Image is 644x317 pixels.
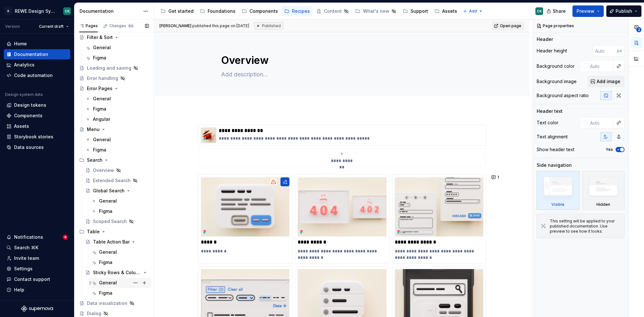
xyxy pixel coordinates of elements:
div: General [93,96,111,102]
a: Assets [432,6,460,16]
a: Table Action Bar [83,237,151,247]
div: Show header text [537,146,574,153]
div: Page tree [158,5,460,18]
div: Notifications [14,234,43,240]
a: Figma [83,145,151,155]
div: Figma [93,106,106,112]
a: Components [4,111,70,121]
div: Analytics [14,62,34,68]
a: Angular [83,114,151,124]
span: Preview [577,8,594,14]
div: Support [410,8,428,14]
a: Code automation [4,70,70,81]
div: General [99,249,117,255]
div: CK [65,9,70,14]
span: 1 [497,175,499,180]
div: General [93,136,111,143]
a: Documentation [4,49,70,59]
label: Yes [606,147,613,152]
a: Data visualization [77,298,151,308]
div: Settings [14,266,33,272]
a: General [89,196,151,206]
button: Preview [572,5,604,17]
a: Data sources [4,142,70,152]
a: Design tokens [4,100,70,110]
img: 1a657548-fe7e-4dbe-b4d1-8b2efb512ac7.png [298,177,386,236]
div: Design system data [5,92,43,97]
a: Support [400,6,431,16]
a: Invite team [4,253,70,263]
a: Analytics [4,60,70,70]
div: Error Pages [87,85,112,92]
div: Header text [537,108,563,114]
div: REWE Design System [15,8,56,14]
button: Contact support [4,274,70,284]
span: Current draft [39,24,64,29]
a: General [89,278,151,288]
a: General [89,247,151,257]
a: Figma [89,206,151,216]
div: Table Action Bar [93,239,130,245]
button: Search ⌘K [4,243,70,253]
div: Documentation [80,8,140,14]
div: Search [77,155,151,165]
a: Filter & Sort [77,32,151,43]
a: Sticky Rows & Columns [83,267,151,278]
textarea: Overview [220,53,461,68]
a: Error handling [77,73,151,83]
a: Global Search [83,186,151,196]
a: Components [239,6,280,16]
div: Visible [537,171,579,210]
div: Assets [442,8,457,14]
div: Data visualization [87,300,127,306]
div: Published [254,22,283,30]
div: Data sources [14,144,44,151]
div: Error handling [87,75,118,81]
div: Storybook stories [14,134,53,140]
div: Invite team [14,255,39,261]
a: General [83,94,151,104]
div: Figma [93,147,106,153]
div: Extended Search [93,177,131,184]
a: Extended Search [83,175,151,186]
div: Search ⌘K [14,244,38,251]
span: 4 [63,235,68,240]
div: Header height [537,48,567,54]
a: Storybook stories [4,132,70,142]
span: Open page [500,23,521,28]
a: Loading and saving [77,63,151,73]
div: General [99,280,117,286]
div: Loading and saving [87,65,131,71]
div: Text alignment [537,134,568,140]
button: Help [4,285,70,295]
input: Auto [587,117,613,128]
div: Background image [537,78,577,85]
div: Contact support [14,276,50,282]
input: Auto [587,60,613,72]
div: Sticky Rows & Columns [93,269,141,276]
div: Global Search [93,188,125,194]
a: General [83,43,151,53]
button: Notifications4 [4,232,70,242]
div: Hidden [582,171,625,210]
div: Components [249,8,278,14]
div: Table [77,227,151,237]
div: Help [14,287,24,293]
div: Version [5,24,20,29]
div: Dialog [87,310,101,317]
a: Recipes [282,6,312,16]
input: Auto [593,45,617,57]
div: Figma [99,208,112,214]
span: Add [469,9,477,14]
a: Open page [492,21,524,30]
span: published this page on [DATE] [159,23,249,28]
div: Hidden [596,202,610,207]
button: Current draft [36,22,72,31]
div: Text color [537,120,558,126]
div: Assets [14,123,29,129]
div: General [99,198,117,204]
div: Header [537,36,553,43]
a: Assets [4,121,70,131]
img: 999e41ab-9089-4e80-ab7d-8a7e03944570.png [395,177,483,236]
div: Get started [168,8,194,14]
